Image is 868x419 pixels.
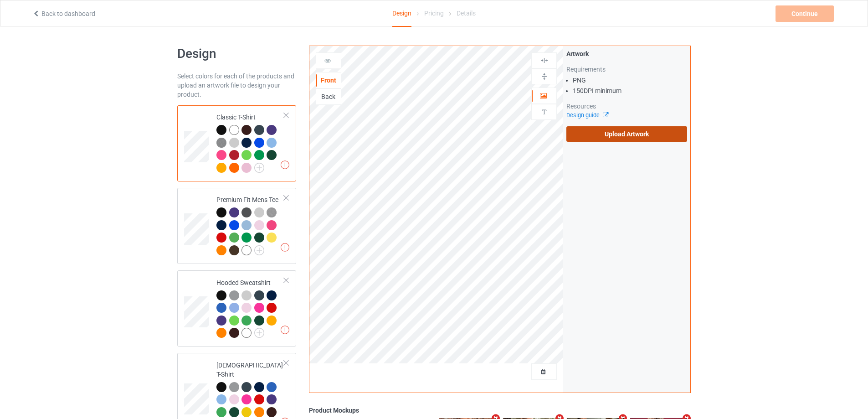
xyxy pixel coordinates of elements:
[177,105,296,181] div: Classic T-Shirt
[566,102,687,111] div: Resources
[566,126,687,142] label: Upload Artwork
[267,207,277,217] img: heather_texture.png
[316,76,341,85] div: Front
[177,72,296,99] div: Select colors for each of the products and upload an artwork file to design your product.
[566,49,687,58] div: Artwork
[457,0,476,26] div: Details
[316,92,341,101] div: Back
[281,160,289,169] img: exclamation icon
[177,46,296,62] h1: Design
[254,328,264,338] img: svg+xml;base64,PD94bWwgdmVyc2lvbj0iMS4wIiBlbmNvZGluZz0iVVRGLTgiPz4KPHN2ZyB3aWR0aD0iMjJweCIgaGVpZ2...
[216,278,284,337] div: Hooded Sweatshirt
[573,86,687,95] li: 150 DPI minimum
[216,195,284,254] div: Premium Fit Mens Tee
[566,112,608,119] a: Design guide
[424,0,444,26] div: Pricing
[216,138,226,148] img: heather_texture.png
[540,56,549,65] img: svg%3E%0A
[309,406,691,415] div: Product Mockups
[566,65,687,74] div: Requirements
[177,188,296,264] div: Premium Fit Mens Tee
[281,326,289,334] img: exclamation icon
[254,245,264,255] img: svg+xml;base64,PD94bWwgdmVyc2lvbj0iMS4wIiBlbmNvZGluZz0iVVRGLTgiPz4KPHN2ZyB3aWR0aD0iMjJweCIgaGVpZ2...
[573,76,687,85] li: PNG
[281,243,289,252] img: exclamation icon
[216,113,284,172] div: Classic T-Shirt
[254,163,264,173] img: svg+xml;base64,PD94bWwgdmVyc2lvbj0iMS4wIiBlbmNvZGluZz0iVVRGLTgiPz4KPHN2ZyB3aWR0aD0iMjJweCIgaGVpZ2...
[392,0,411,27] div: Design
[177,270,296,347] div: Hooded Sweatshirt
[32,10,95,17] a: Back to dashboard
[540,72,549,81] img: svg%3E%0A
[540,108,549,116] img: svg%3E%0A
